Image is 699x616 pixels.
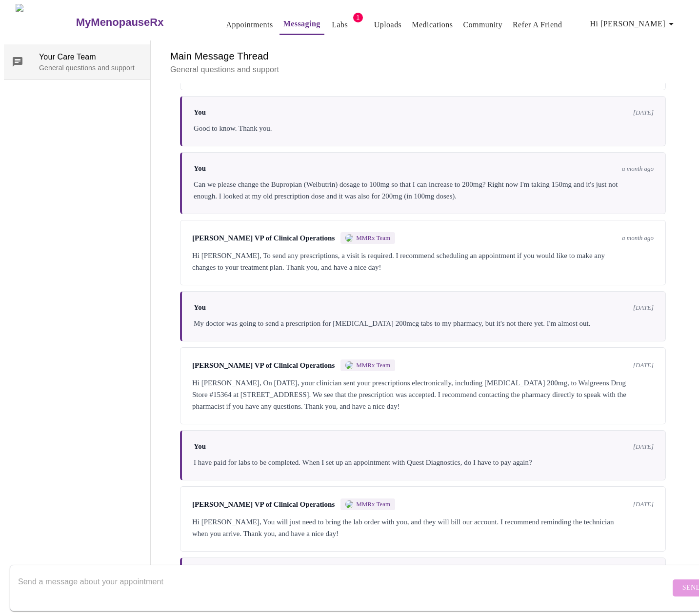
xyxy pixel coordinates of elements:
[194,108,206,117] span: You
[345,500,353,508] img: MMRX
[194,442,206,451] span: You
[192,377,654,412] div: Hi [PERSON_NAME], On [DATE], your clinician sent your prescriptions electronically, including [ME...
[374,18,402,32] a: Uploads
[633,109,654,117] span: [DATE]
[192,250,654,273] div: Hi [PERSON_NAME], To send any prescriptions, a visit is required. I recommend scheduling an appoi...
[356,500,390,508] span: MMRx Team
[194,179,654,202] div: Can we please change the Bupropian (Welbutrin) dosage to 100mg so that I can increase to 200mg? R...
[16,4,75,40] img: MyMenopauseRx Logo
[194,164,206,173] span: You
[412,18,453,32] a: Medications
[192,361,335,370] span: [PERSON_NAME] VP of Clinical Operations
[345,234,353,242] img: MMRX
[4,44,150,79] div: Your Care TeamGeneral questions and support
[75,5,202,40] a: MyMenopauseRx
[192,500,335,509] span: [PERSON_NAME] VP of Clinical Operations
[622,165,654,173] span: a month ago
[222,15,277,35] button: Appointments
[226,18,273,32] a: Appointments
[76,16,164,29] h3: MyMenopauseRx
[194,457,654,468] div: I have paid for labs to be completed. When I set up an appointment with Quest Diagnostics, do I h...
[192,234,335,242] span: [PERSON_NAME] VP of Clinical Operations
[324,15,356,35] button: Labs
[283,17,320,31] a: Messaging
[463,18,502,32] a: Community
[39,51,142,63] span: Your Care Team
[408,15,457,35] button: Medications
[622,234,654,242] span: a month ago
[590,17,677,31] span: Hi [PERSON_NAME]
[356,361,390,369] span: MMRx Team
[370,15,406,35] button: Uploads
[586,14,681,34] button: Hi [PERSON_NAME]
[39,63,142,73] p: General questions and support
[513,18,562,32] a: Refer a Friend
[459,15,506,35] button: Community
[633,443,654,451] span: [DATE]
[332,18,348,32] a: Labs
[192,516,654,539] div: Hi [PERSON_NAME], You will just need to bring the lab order with you, and they will bill our acco...
[633,304,654,312] span: [DATE]
[170,48,676,64] h6: Main Message Thread
[345,361,353,369] img: MMRX
[633,500,654,508] span: [DATE]
[509,15,566,35] button: Refer a Friend
[194,122,654,134] div: Good to know. Thank you.
[280,14,324,35] button: Messaging
[194,303,206,312] span: You
[356,234,390,242] span: MMRx Team
[194,318,654,329] div: My doctor was going to send a prescription for [MEDICAL_DATA] 200mcg tabs to my pharmacy, but it'...
[170,64,676,76] p: General questions and support
[353,13,363,22] span: 1
[18,572,670,603] textarea: Send a message about your appointment
[633,361,654,369] span: [DATE]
